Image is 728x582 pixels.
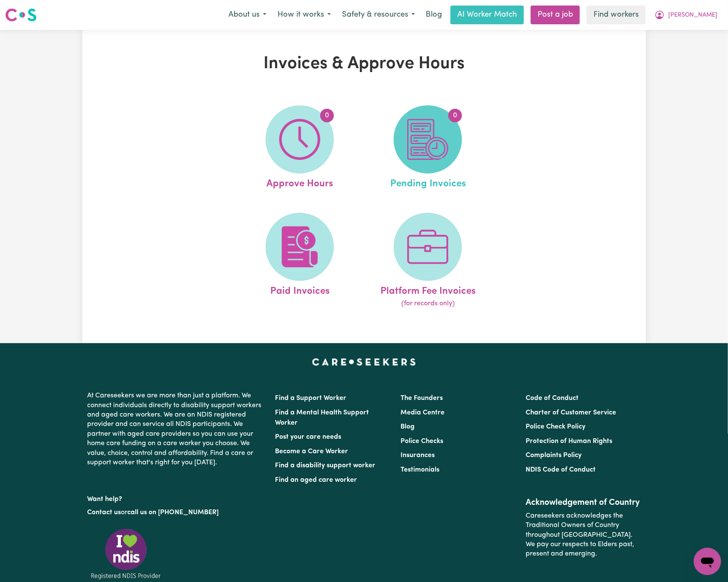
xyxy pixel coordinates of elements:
a: Code of Conduct [526,395,579,402]
a: NDIS Code of Conduct [526,466,596,473]
a: Testimonials [401,466,439,473]
h1: Invoices & Approve Hours [181,54,547,74]
a: Blog [421,6,447,24]
span: Approve Hours [266,174,333,191]
a: Police Check Policy [526,423,585,430]
a: Paid Invoices [238,213,361,309]
a: The Founders [401,395,443,402]
h2: Acknowledgement of Country [526,498,640,508]
span: [PERSON_NAME] [668,11,717,20]
a: Careseekers logo [5,5,37,25]
a: Post your care needs [275,434,342,440]
a: Contact us [88,509,121,516]
a: Post a job [531,6,580,24]
button: About us [223,6,272,24]
a: Careseekers home page [312,359,416,365]
button: My Account [649,6,723,24]
span: Pending Invoices [390,174,466,191]
button: How it works [272,6,336,24]
button: Safety & resources [336,6,421,24]
a: Become a Care Worker [275,448,348,455]
p: At Careseekers we are more than just a platform. We connect individuals directly to disability su... [88,388,265,471]
a: Protection of Human Rights [526,438,612,445]
a: Pending Invoices [366,105,489,191]
a: call us on [PHONE_NUMBER] [128,509,219,516]
a: Find workers [587,6,646,24]
a: Police Checks [401,438,443,445]
a: Find a Mental Health Support Worker [275,409,369,426]
a: Platform Fee Invoices(for records only) [366,213,489,309]
span: Paid Invoices [270,281,330,299]
p: Want help? [88,491,265,504]
a: AI Worker Match [450,6,524,24]
a: Find a Support Worker [275,395,347,402]
a: Approve Hours [238,105,361,191]
a: Find a disability support worker [275,462,376,469]
a: Insurances [401,452,435,459]
a: Complaints Policy [526,452,582,459]
span: 0 [320,109,334,122]
p: or [88,504,265,521]
span: 0 [448,109,462,122]
img: Careseekers logo [5,7,37,23]
img: Registered NDIS provider [88,527,164,581]
a: Charter of Customer Service [526,409,616,416]
iframe: Button to launch messaging window [694,548,721,575]
p: Careseekers acknowledges the Traditional Owners of Country throughout [GEOGRAPHIC_DATA]. We pay o... [526,508,640,562]
a: Blog [401,423,415,430]
a: Find an aged care worker [275,477,357,484]
a: Media Centre [401,409,444,416]
span: Platform Fee Invoices [380,281,476,299]
span: (for records only) [401,298,455,309]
